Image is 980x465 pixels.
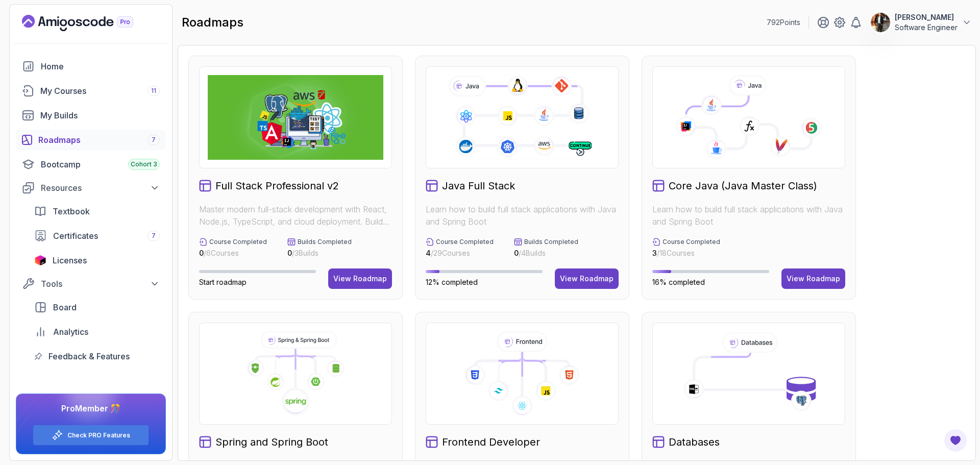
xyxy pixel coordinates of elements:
[151,87,156,95] span: 11
[41,182,160,194] div: Resources
[514,249,519,257] span: 0
[34,255,46,265] img: jetbrains icon
[287,248,352,258] p: / 3 Builds
[41,278,160,290] div: Tools
[652,249,657,257] span: 3
[28,226,166,246] a: certificates
[41,60,160,72] div: Home
[652,278,705,286] span: 16% completed
[560,274,614,284] div: View Roadmap
[16,130,166,150] a: roadmaps
[442,435,540,449] h2: Frontend Developer
[199,249,204,257] span: 0
[16,179,166,197] button: Resources
[663,238,720,246] p: Course Completed
[16,81,166,101] a: courses
[209,238,267,246] p: Course Completed
[871,13,890,32] img: user profile image
[28,250,166,271] a: licenses
[215,179,339,193] h2: Full Stack Professional v2
[767,17,800,28] p: 792 Points
[298,238,352,246] p: Builds Completed
[426,203,619,228] p: Learn how to build full stack applications with Java and Spring Boot
[16,105,166,126] a: builds
[426,248,494,258] p: / 29 Courses
[152,232,156,240] span: 7
[426,278,478,286] span: 12% completed
[28,201,166,222] a: textbook
[28,297,166,317] a: board
[199,203,392,228] p: Master modern full-stack development with React, Node.js, TypeScript, and cloud deployment. Build...
[215,435,328,449] h2: Spring and Spring Boot
[53,230,98,242] span: Certificates
[48,350,130,362] span: Feedback & Features
[870,12,972,33] button: user profile image[PERSON_NAME]Software Engineer
[669,435,720,449] h2: Databases
[426,249,431,257] span: 4
[16,56,166,77] a: home
[53,205,90,217] span: Textbook
[53,301,77,313] span: Board
[895,12,958,22] p: [PERSON_NAME]
[40,85,160,97] div: My Courses
[436,238,494,246] p: Course Completed
[53,254,87,266] span: Licenses
[328,268,392,289] button: View Roadmap
[22,15,157,31] a: Landing page
[199,278,247,286] span: Start roadmap
[787,274,840,284] div: View Roadmap
[28,322,166,342] a: analytics
[555,268,619,289] button: View Roadmap
[41,158,160,170] div: Bootcamp
[16,154,166,175] a: bootcamp
[38,134,160,146] div: Roadmaps
[524,238,578,246] p: Builds Completed
[669,179,817,193] h2: Core Java (Java Master Class)
[333,274,387,284] div: View Roadmap
[53,326,88,338] span: Analytics
[287,249,292,257] span: 0
[28,346,166,366] a: feedback
[781,268,845,289] button: View Roadmap
[16,275,166,293] button: Tools
[895,22,958,33] p: Software Engineer
[131,160,157,168] span: Cohort 3
[152,136,156,144] span: 7
[182,14,243,31] h2: roadmaps
[67,431,130,439] a: Check PRO Features
[442,179,515,193] h2: Java Full Stack
[652,248,720,258] p: / 18 Courses
[40,109,160,121] div: My Builds
[208,75,383,160] img: Full Stack Professional v2
[943,428,968,453] button: Open Feedback Button
[199,248,267,258] p: / 6 Courses
[652,203,845,228] p: Learn how to build full stack applications with Java and Spring Boot
[514,248,578,258] p: / 4 Builds
[33,425,149,446] button: Check PRO Features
